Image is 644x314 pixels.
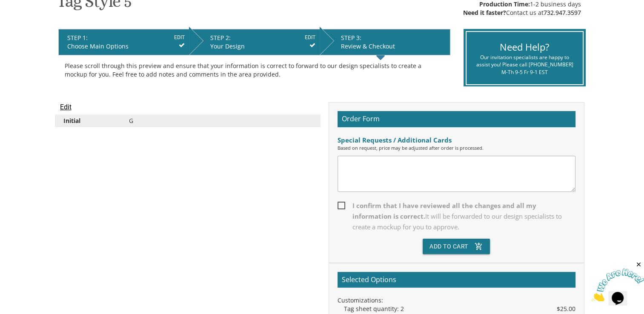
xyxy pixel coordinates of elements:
div: STEP 3: [341,34,446,42]
h2: Order Form [338,111,575,127]
div: Review & Checkout [341,42,446,51]
div: Choose Main Options [67,42,185,51]
h2: Selected Options [338,272,575,288]
span: $25.00 [557,305,575,313]
div: Customizations: [338,296,575,305]
div: Initial [57,117,122,125]
div: Need Help? [473,40,576,54]
input: EDIT [174,34,185,41]
input: EDIT [305,34,315,41]
button: Add To Cartadd_shopping_cart [423,239,490,254]
div: Special Requests / Additional Cards [338,136,575,145]
div: G [123,117,318,125]
span: It will be forwarded to our design specialists to create a mockup for you to approve. [352,212,562,231]
iframe: chat widget [591,261,644,301]
div: Tag sheet quantity: 2 [344,305,575,313]
div: Based on request, price may be adjusted after order is processed. [338,145,575,151]
div: Our invitation specialists are happy to assist you! Please call [PHONE_NUMBER] M-Th 9-5 Fr 9-1 EST [473,54,576,75]
span: I confirm that I have reviewed all the changes and all my information is correct. [338,200,575,232]
div: STEP 2: [210,34,315,42]
span: Need it faster? [463,9,506,17]
input: Edit [60,102,72,112]
a: 732.947.3597 [544,9,581,17]
div: Please scroll through this preview and ensure that your information is correct to forward to our ... [65,62,444,79]
i: add_shopping_cart [475,239,483,254]
div: STEP 1: [67,34,185,42]
div: Your Design [210,42,315,51]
